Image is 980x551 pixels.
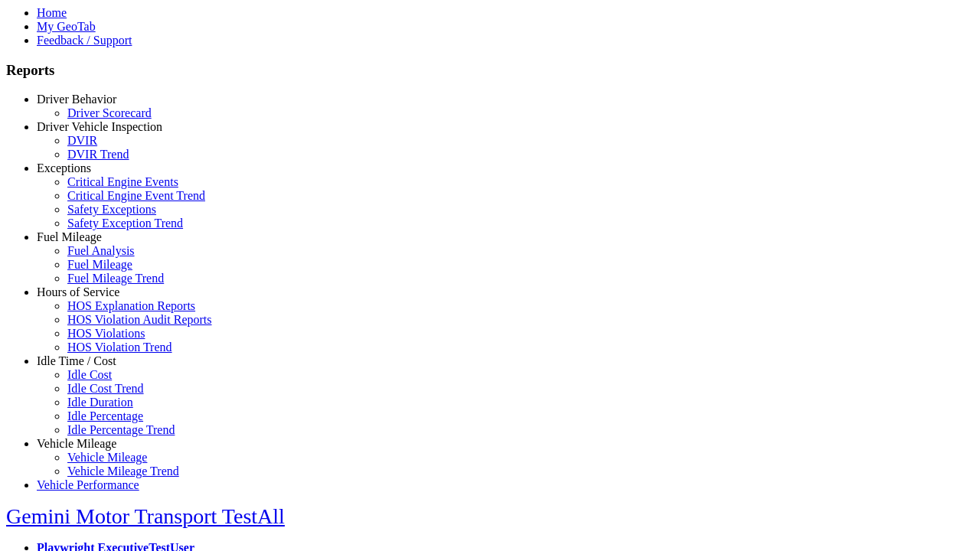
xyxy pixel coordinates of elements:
a: Vehicle Mileage [67,451,147,464]
a: HOS Violations [67,327,145,340]
a: Fuel Mileage [67,258,132,271]
a: Critical Engine Event Trend [67,189,205,202]
a: Critical Engine Events [67,175,178,188]
a: Idle Percentage [67,409,143,422]
a: DVIR [67,134,97,147]
a: HOS Violation Audit Reports [67,313,212,326]
a: Idle Cost Trend [67,382,144,395]
h3: Reports [6,62,974,79]
a: Home [37,6,67,19]
a: HOS Violation Trend [67,341,172,354]
a: Driver Vehicle Inspection [37,120,162,133]
a: Idle Percentage Trend [67,423,175,436]
a: Driver Behavior [37,93,116,106]
a: Vehicle Mileage Trend [67,465,179,478]
a: Vehicle Mileage [37,437,116,450]
a: Idle Time / Cost [37,354,116,367]
a: Gemini Motor Transport TestAll [6,504,285,528]
a: Fuel Mileage [37,230,102,243]
a: Idle Cost [67,368,112,381]
a: Driver Scorecard [67,106,152,119]
a: My GeoTab [37,20,96,33]
a: Exceptions [37,161,91,174]
a: Hours of Service [37,285,119,298]
a: Idle Duration [67,396,133,409]
a: DVIR Trend [67,148,129,161]
a: Feedback / Support [37,34,132,47]
a: Fuel Mileage Trend [67,272,164,285]
a: Fuel Analysis [67,244,135,257]
a: Safety Exceptions [67,203,156,216]
a: HOS Explanation Reports [67,299,195,312]
a: Vehicle Performance [37,478,139,491]
a: Safety Exception Trend [67,217,183,230]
